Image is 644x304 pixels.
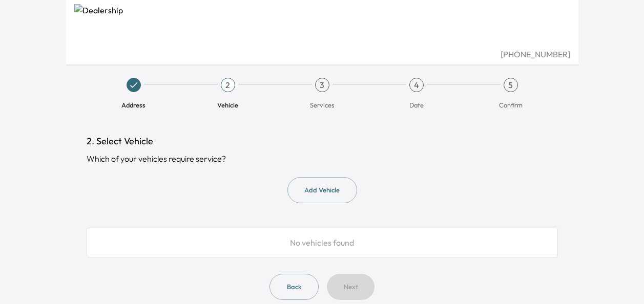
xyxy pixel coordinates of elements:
div: [PHONE_NUMBER] [74,48,570,60]
span: No vehicles found [290,237,354,248]
span: Confirm [499,100,523,110]
div: 5 [504,78,518,92]
div: Which of your vehicles require service? [87,153,558,165]
img: Dealership [74,4,570,48]
button: Back [269,274,319,300]
button: Add Vehicle [287,177,357,203]
div: 4 [409,78,424,92]
div: 3 [315,78,329,92]
h1: 2. Select Vehicle [87,134,558,148]
span: Services [310,100,334,110]
span: Date [409,100,424,110]
span: Address [121,100,146,110]
div: 2 [221,78,235,92]
span: Vehicle [217,100,238,110]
